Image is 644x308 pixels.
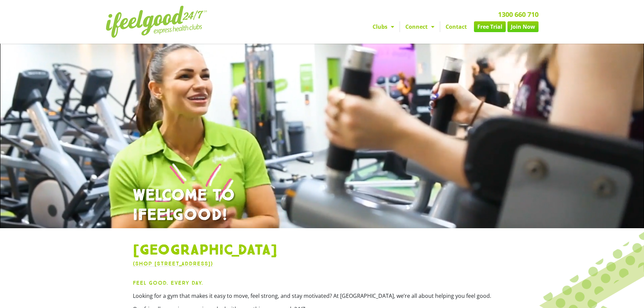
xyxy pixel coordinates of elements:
[133,280,203,286] strong: Feel Good. Every Day.
[367,21,400,32] a: Clubs
[133,242,511,259] h1: [GEOGRAPHIC_DATA]
[133,292,511,300] p: Looking for a gym that makes it easy to move, feel strong, and stay motivated? At [GEOGRAPHIC_DAT...
[400,21,440,32] a: Connect
[133,260,213,267] a: (Shop [STREET_ADDRESS])
[498,10,539,19] a: 1300 660 710
[507,21,539,32] a: Join Now
[260,21,539,32] nav: Menu
[474,21,506,32] a: Free Trial
[133,186,511,225] h1: WELCOME TO IFEELGOOD!
[440,21,472,32] a: Contact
